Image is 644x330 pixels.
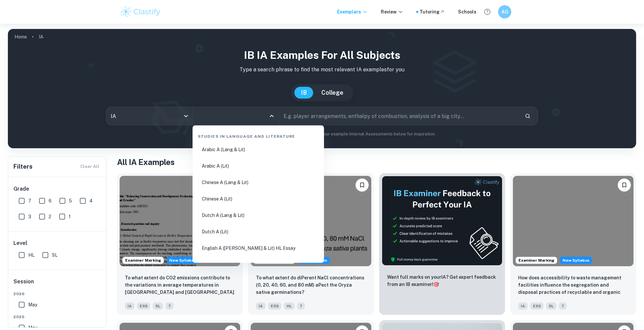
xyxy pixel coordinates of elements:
[28,251,34,259] span: HL
[89,197,93,204] span: 4
[195,191,321,206] li: Chinese A (Lit)
[387,273,497,288] p: Want full marks on your IA ? Get expert feedback from an IB examiner!
[195,128,321,142] div: Studies in Language and Literature
[518,274,628,296] p: How does accessibility to waste management facilities influence the segregation and disposal prac...
[510,173,636,315] a: Examiner MarkingStarting from the May 2026 session, the ESS IA requirements have changed. We crea...
[294,87,313,99] button: IB
[618,178,631,192] button: Bookmark
[167,257,199,264] span: New Syllabus
[337,8,368,15] p: Exemplars
[195,224,321,239] li: Dutch A (Lit)
[13,278,102,291] h6: Session
[256,274,366,296] p: To what extent do diPerent NaCl concentrations (0, 20, 40, 60, and 80 mM) aPect the Oryza sativa ...
[382,176,502,266] img: Thumbnail
[546,302,556,310] span: SL
[28,301,37,308] span: May
[560,257,592,264] span: New Syllabus
[267,111,276,121] button: Close
[117,173,243,315] a: Examiner MarkingStarting from the May 2026 session, the ESS IA requirements have changed. We crea...
[279,107,519,125] input: E.g. player arrangements, enthalpy of combustion, analysis of a big city...
[137,302,150,310] span: ESS
[13,314,102,320] span: 2025
[125,274,235,296] p: To what extent do CO2 emissions contribute to the variations in average temperatures in Indonesia...
[379,173,505,315] a: ThumbnailWant full marks on yourIA? Get expert feedback from an IB examiner!
[559,302,567,310] span: 7
[49,213,51,220] span: 2
[167,257,199,264] div: Starting from the May 2026 session, the ESS IA requirements have changed. We created this exempla...
[13,47,631,63] h1: IB IA examples for all subjects
[49,197,52,204] span: 6
[13,291,102,297] span: 2026
[195,175,321,190] li: Chinese A (Lang & Lit)
[256,302,265,310] span: IA
[501,8,509,15] h6: AG
[284,302,294,310] span: HL
[195,241,321,256] li: English A ([PERSON_NAME] & Lit) HL Essay
[28,197,31,204] span: 7
[268,302,281,310] span: ESS
[14,32,27,41] a: Home
[123,257,164,263] span: Examiner Marking
[28,213,31,220] span: 3
[195,257,321,272] li: English A (Lit) HL Essay
[513,176,633,266] img: ESS IA example thumbnail: How does accessibility to waste manageme
[560,257,592,264] div: Starting from the May 2026 session, the ESS IA requirements have changed. We created this exempla...
[13,185,102,193] h6: Grade
[195,208,321,223] li: Dutch A (Lang & Lit)
[13,239,102,247] h6: Level
[482,6,493,17] button: Help and Feedback
[69,213,71,220] span: 1
[518,302,528,310] span: IA
[13,66,631,74] p: Type a search phrase to find the most relevant IA examples for you
[381,8,403,15] p: Review
[522,110,533,122] button: Search
[52,251,57,259] span: SL
[458,8,476,15] a: Schools
[153,302,163,310] span: SL
[8,29,636,148] img: profile cover
[120,176,240,266] img: ESS IA example thumbnail: To what extent do CO2 emissions contribu
[498,5,511,18] button: AG
[433,282,439,287] span: 🎯
[166,302,173,310] span: 7
[13,162,33,171] h6: Filters
[125,302,134,310] span: IA
[195,158,321,174] li: Arabic A (Lit)
[39,33,43,40] p: IA
[356,178,369,192] button: Bookmark
[516,257,557,263] span: Examiner Marking
[13,131,631,137] p: Not sure what to search for? You can always look through our example Internal Assessments below f...
[315,87,350,99] button: College
[117,156,636,168] h1: All IA Examples
[106,107,192,125] div: IA
[69,197,72,204] span: 5
[420,8,445,15] a: Tutoring
[530,302,543,310] span: ESS
[297,302,305,310] span: 7
[195,142,321,157] li: Arabic A (Lang & Lit)
[120,5,161,18] img: Clastify logo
